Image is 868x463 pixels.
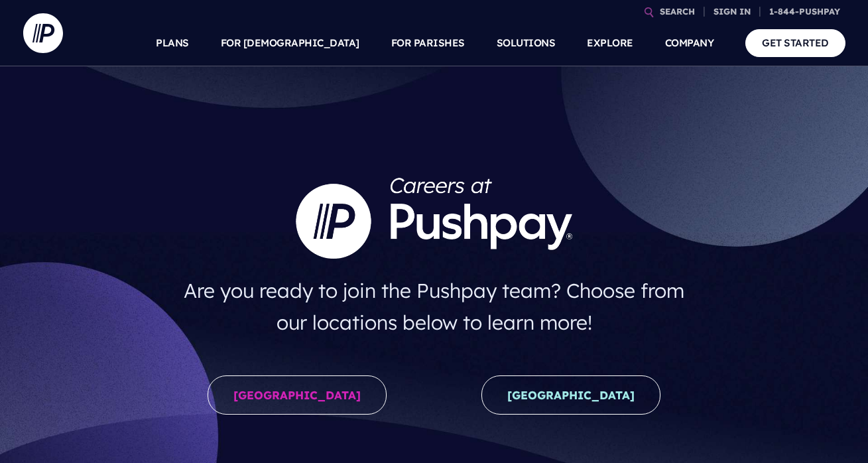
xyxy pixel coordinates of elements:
a: [GEOGRAPHIC_DATA] [481,375,660,415]
a: COMPANY [665,20,714,66]
h4: Are you ready to join the Pushpay team? Choose from our locations below to learn more! [170,269,698,344]
a: PLANS [156,20,189,66]
a: FOR PARISHES [391,20,465,66]
a: GET STARTED [745,29,845,56]
a: FOR [DEMOGRAPHIC_DATA] [221,20,359,66]
a: [GEOGRAPHIC_DATA] [208,375,387,415]
a: SOLUTIONS [497,20,556,66]
a: EXPLORE [587,20,633,66]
